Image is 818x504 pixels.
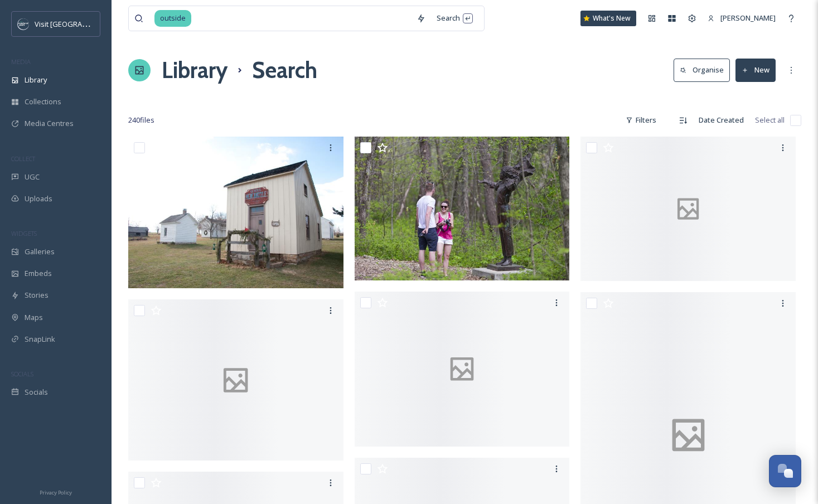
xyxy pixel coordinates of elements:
a: Library [162,54,228,87]
a: What's New [580,11,636,26]
a: Privacy Policy [40,485,72,498]
span: Privacy Policy [40,489,72,496]
span: SOCIALS [11,370,33,378]
span: MEDIA [11,57,31,66]
button: New [735,59,776,81]
button: Open Chat [769,455,801,487]
div: Filters [620,109,662,131]
span: UGC [25,172,40,182]
span: Embeds [25,268,52,279]
span: Uploads [25,193,52,204]
span: Select all [755,115,785,125]
span: WIDGETS [11,229,37,238]
span: COLLECT [11,154,35,163]
img: Town 3.JPG [128,137,343,288]
span: 240 file s [128,115,154,125]
div: Date Created [693,109,749,131]
span: Stories [25,290,49,301]
span: Galleries [25,246,55,257]
span: Socials [25,387,48,398]
span: Library [25,75,47,85]
img: c3es6xdrejuflcaqpovn.png [18,18,29,30]
span: Visit [GEOGRAPHIC_DATA] [35,18,121,29]
span: Maps [25,312,43,323]
div: Search [431,7,478,29]
span: Media Centres [25,118,74,129]
span: [PERSON_NAME] [720,13,776,23]
a: [PERSON_NAME] [702,7,781,29]
h1: Search [252,54,317,87]
span: SnapLink [25,334,55,345]
img: Arboretum_photography_sculpture.jpg [355,137,570,280]
a: Organise [674,59,735,81]
span: outside [154,10,191,26]
span: Collections [25,96,61,107]
button: Organise [674,59,730,81]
